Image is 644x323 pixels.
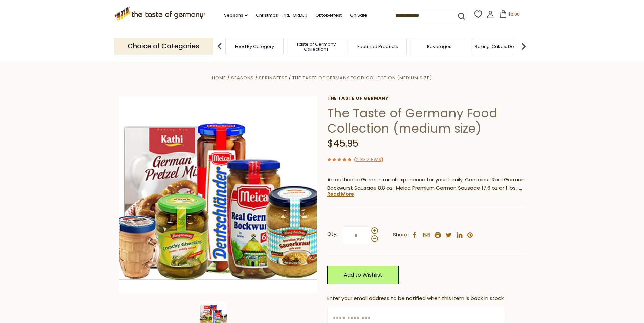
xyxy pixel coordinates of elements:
p: An authentic German meal experience for your family. Contains: Real German Bockwurst Sausage 8.8 ... [327,176,525,192]
a: Taste of Germany Collections [289,42,343,52]
a: Add to Wishlist [327,266,399,284]
img: The Taste of Germany Food Collection (medium size) [119,96,317,294]
a: Seasons [224,11,248,19]
a: Springfest [259,75,287,81]
a: Seasons [231,75,254,81]
a: The Taste of Germany [327,96,525,101]
a: The Taste of Germany Food Collection (medium size) [292,75,432,81]
strong: Qty: [327,230,337,238]
a: Oktoberfest [315,11,342,19]
a: Home [212,75,226,81]
img: next arrow [517,40,530,53]
span: ( ) [354,156,383,163]
a: Baking, Cakes, Desserts [475,44,527,49]
a: 2 Reviews [356,156,381,163]
p: Choice of Categories [114,38,213,54]
a: Featured Products [357,44,398,49]
span: $45.95 [327,137,358,150]
span: Share: [393,231,408,239]
a: Christmas - PRE-ORDER [256,11,307,19]
a: Read More [327,191,354,198]
h1: The Taste of Germany Food Collection (medium size) [327,106,525,136]
img: previous arrow [213,40,226,53]
span: $0.00 [508,11,520,17]
div: Enter your email address to be notified when this item is back in stock. [327,294,525,303]
a: Food By Category [235,44,274,49]
a: On Sale [350,11,367,19]
button: $0.00 [495,10,524,20]
input: Qty: [342,226,370,245]
a: Beverages [427,44,451,49]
